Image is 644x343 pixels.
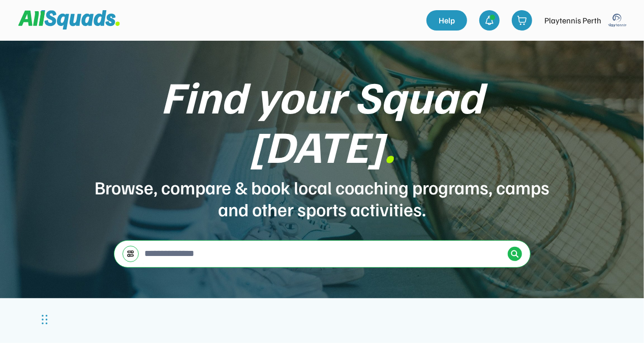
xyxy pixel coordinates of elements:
[426,10,467,31] a: Help
[517,15,527,25] img: shopping-cart-01%20%281%29.svg
[18,10,120,30] img: Squad%20Logo.svg
[484,15,495,25] img: bell-03%20%281%29.svg
[127,250,135,258] img: settings-03.svg
[94,176,551,220] div: Browse, compare & book local coaching programs, camps and other sports activities.
[607,10,628,31] img: playtennis%20blue%20logo%201.png
[511,250,519,258] img: Icon%20%2838%29.svg
[384,117,395,173] font: .
[544,14,601,26] div: Playtennis Perth
[94,71,551,170] div: Find your Squad [DATE]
